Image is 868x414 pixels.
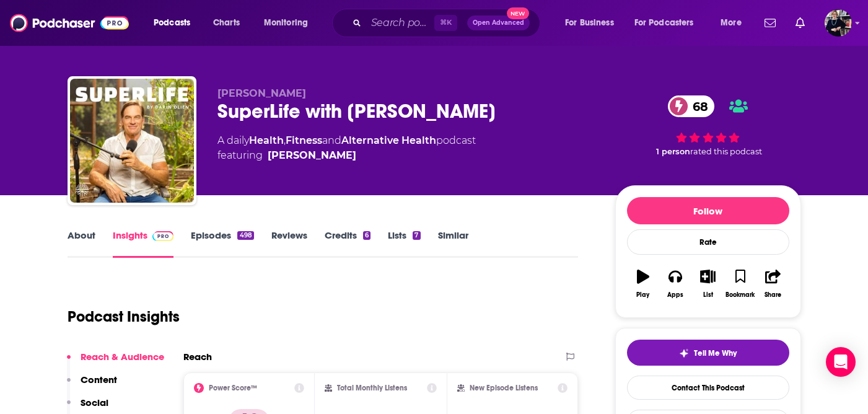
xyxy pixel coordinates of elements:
[825,9,852,37] span: Logged in as ndewey
[507,7,529,19] span: New
[760,12,781,33] a: Show notifications dropdown
[10,11,129,35] img: Podchaser - Follow, Share and Rate Podcasts
[81,374,117,385] p: Content
[438,229,468,258] a: Similar
[627,197,789,224] button: Follow
[341,134,436,146] a: Alternative Health
[434,15,457,31] span: ⌘ K
[826,347,856,377] div: Open Intercom Messenger
[615,87,801,164] div: 68 1 personrated this podcast
[286,134,322,146] a: Fitness
[680,95,714,117] span: 68
[668,95,714,117] a: 68
[694,348,737,358] span: Tell Me Why
[627,229,789,255] div: Rate
[825,9,852,37] button: Show profile menu
[656,147,690,156] span: 1 person
[68,229,95,258] a: About
[154,14,190,32] span: Podcasts
[191,229,253,258] a: Episodes498
[636,291,649,299] div: Play
[67,374,117,397] button: Content
[145,13,206,33] button: open menu
[363,231,370,240] div: 6
[791,12,810,33] a: Show notifications dropdown
[765,291,781,299] div: Share
[217,87,306,99] span: [PERSON_NAME]
[388,229,420,258] a: Lists7
[473,20,524,26] span: Open Advanced
[81,397,108,408] p: Social
[268,148,356,163] a: Darin Olien
[344,9,552,37] div: Search podcasts, credits, & more...
[322,134,341,146] span: and
[659,262,691,306] button: Apps
[721,14,742,32] span: More
[249,134,284,146] a: Health
[467,15,530,30] button: Open AdvancedNew
[325,229,370,258] a: Credits6
[825,9,852,37] img: User Profile
[366,13,434,33] input: Search podcasts, credits, & more...
[634,14,694,32] span: For Podcasters
[152,231,174,241] img: Podchaser Pro
[68,307,180,326] h1: Podcast Insights
[255,13,324,33] button: open menu
[264,14,308,32] span: Monitoring
[712,13,757,33] button: open menu
[565,14,614,32] span: For Business
[271,229,307,258] a: Reviews
[217,148,476,163] span: featuring
[213,14,240,32] span: Charts
[217,133,476,163] div: A daily podcast
[470,384,538,392] h2: New Episode Listens
[726,291,755,299] div: Bookmark
[627,262,659,306] button: Play
[667,291,683,299] div: Apps
[626,13,712,33] button: open menu
[413,231,420,240] div: 7
[679,348,689,358] img: tell me why sparkle
[237,231,253,240] div: 498
[209,384,257,392] h2: Power Score™
[724,262,756,306] button: Bookmark
[70,79,194,203] img: SuperLife with Darin Olien
[690,147,762,156] span: rated this podcast
[337,384,407,392] h2: Total Monthly Listens
[627,376,789,400] a: Contact This Podcast
[703,291,713,299] div: List
[67,351,164,374] button: Reach & Audience
[81,351,164,363] p: Reach & Audience
[284,134,286,146] span: ,
[627,340,789,366] button: tell me why sparkleTell Me Why
[183,351,212,363] h2: Reach
[756,262,789,306] button: Share
[113,229,174,258] a: InsightsPodchaser Pro
[691,262,724,306] button: List
[556,13,629,33] button: open menu
[205,13,247,33] a: Charts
